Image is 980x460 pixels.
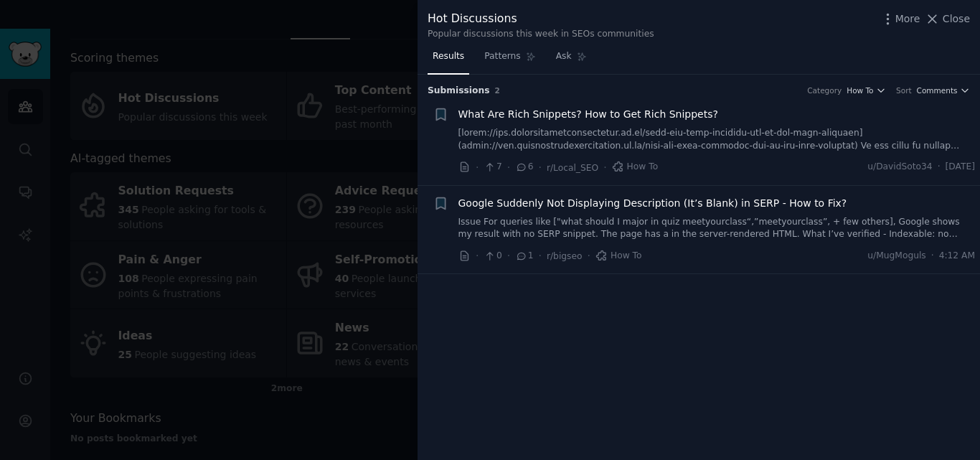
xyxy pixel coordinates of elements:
[612,161,659,174] span: How To
[867,161,932,174] span: u/DavidSoto34
[433,50,464,63] span: Results
[943,11,970,27] span: Close
[547,163,598,173] span: r/Local_SEO
[458,216,976,241] a: Issue For queries like ["what should I major in quiz meetyourclass“,”meetyourclass”, + few others...
[476,248,479,263] span: ·
[938,161,941,174] span: ·
[946,161,975,174] span: [DATE]
[507,248,510,263] span: ·
[515,161,533,174] span: 6
[880,11,920,27] button: More
[428,45,469,75] a: Results
[458,196,847,211] a: Google Suddenly Not Displaying Description (It’s Blank) in SERP - How to Fix?
[458,127,976,152] a: [lorem://ips.dolorsitametconsectetur.ad.el/sedd-eiu-temp-incididu-utl-et-dol-magn-aliquaen](admin...
[896,85,912,95] div: Sort
[428,10,654,28] div: Hot Discussions
[939,250,975,263] span: 4:12 AM
[556,50,572,63] span: Ask
[495,86,500,95] span: 2
[428,85,490,98] span: Submission s
[603,160,606,175] span: ·
[847,85,873,95] span: How To
[925,11,970,27] button: Close
[484,161,501,174] span: 7
[515,250,533,263] span: 1
[807,85,842,95] div: Category
[847,85,886,95] button: How To
[588,248,590,263] span: ·
[895,11,920,27] span: More
[917,85,970,95] button: Comments
[484,50,520,63] span: Patterns
[547,251,583,261] span: r/bigseo
[917,85,958,95] span: Comments
[458,107,718,122] a: What Are Rich Snippets? How to Get Rich Snippets?
[595,250,642,263] span: How To
[539,160,542,175] span: ·
[867,250,925,263] span: u/MugMoguls
[484,250,501,263] span: 0
[428,28,654,41] div: Popular discussions this week in SEOs communities
[931,250,934,263] span: ·
[551,45,592,75] a: Ask
[539,248,542,263] span: ·
[479,45,540,75] a: Patterns
[476,160,479,175] span: ·
[507,160,510,175] span: ·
